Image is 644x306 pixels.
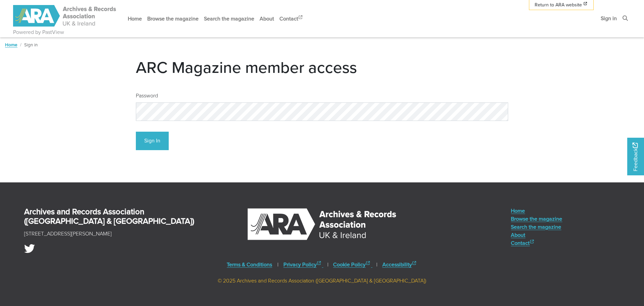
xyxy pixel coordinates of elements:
[13,1,117,31] a: ARA - ARC Magazine | Powered by PastView logo
[125,10,145,28] a: Home
[136,132,169,150] button: Sign In
[247,207,397,242] img: Archives & Records Association (UK & Ireland)
[201,10,257,28] a: Search the magazine
[5,41,17,48] a: Home
[277,10,306,28] a: Contact
[333,261,372,268] a: Cookie Policy
[145,10,201,28] a: Browse the magazine
[511,239,562,247] a: Contact
[24,206,194,227] strong: Archives and Records Association ([GEOGRAPHIC_DATA] & [GEOGRAPHIC_DATA])
[136,57,508,77] h1: ARC Magazine member access
[5,277,639,285] div: © 2025 Archives and Records Association ([GEOGRAPHIC_DATA] & [GEOGRAPHIC_DATA])
[627,138,644,175] a: Would you like to provide feedback?
[511,223,562,231] a: Search the magazine
[511,207,562,215] a: Home
[136,92,158,100] label: Password
[257,10,277,28] a: About
[24,41,38,48] span: Sign in
[382,261,417,268] a: Accessibility
[631,142,639,171] span: Feedback
[13,28,64,36] a: Powered by PastView
[13,5,117,27] img: ARA - ARC Magazine | Powered by PastView
[227,261,272,268] a: Terms & Conditions
[24,230,112,238] p: [STREET_ADDRESS][PERSON_NAME]
[283,261,323,268] a: Privacy Policy
[535,1,582,8] span: Return to ARA website
[598,9,620,27] a: Sign in
[511,215,562,223] a: Browse the magazine
[511,231,562,239] a: About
